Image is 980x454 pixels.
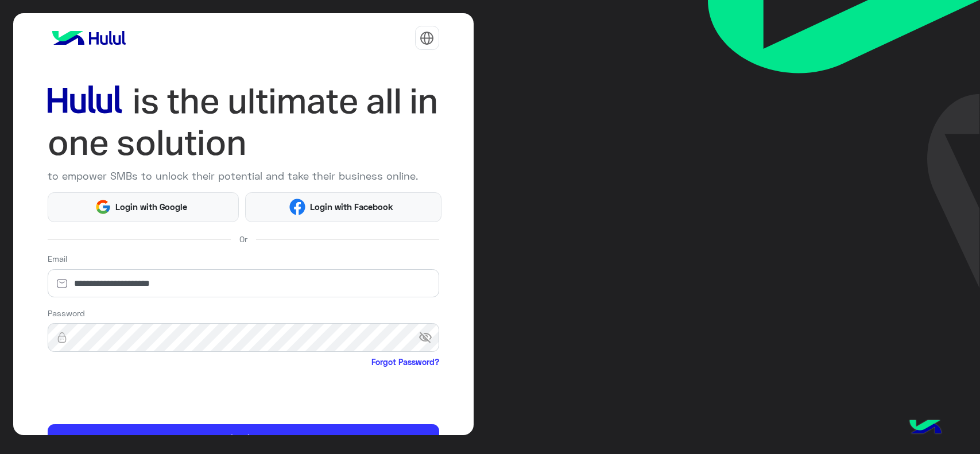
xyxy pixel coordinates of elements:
[239,233,247,245] span: Or
[48,332,76,343] img: lock
[48,424,439,452] button: Login
[95,199,111,215] img: Google
[111,200,192,214] span: Login with Google
[905,408,946,448] img: hulul-logo.png
[48,26,130,49] img: logo
[289,199,306,215] img: Facebook
[48,371,222,416] iframe: reCAPTCHA
[48,278,76,289] img: email
[245,192,441,222] button: Login with Facebook
[48,307,85,319] label: Password
[48,168,439,184] p: to empower SMBs to unlock their potential and take their business online.
[48,80,439,164] img: hululLoginTitle_EN.svg
[420,31,434,45] img: tab
[48,192,239,222] button: Login with Google
[305,200,397,214] span: Login with Facebook
[48,253,67,265] label: Email
[419,327,439,348] span: visibility_off
[371,356,439,368] a: Forgot Password?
